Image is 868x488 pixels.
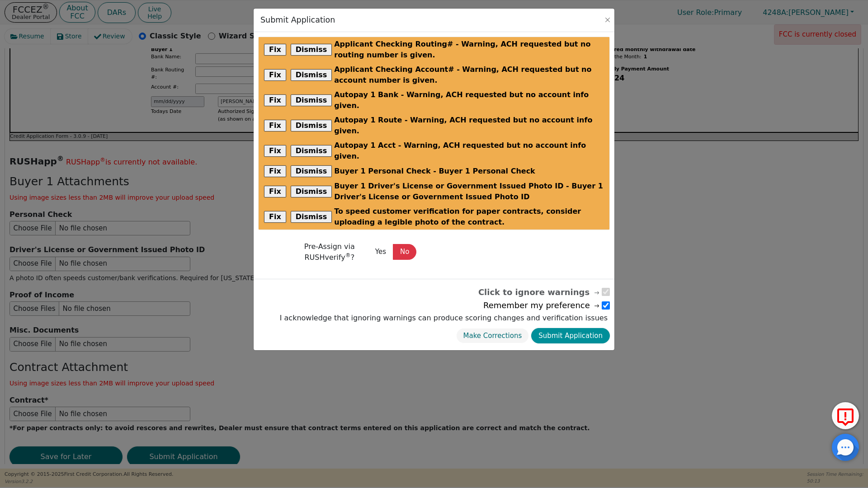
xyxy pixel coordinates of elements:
span: Remember my preference [483,299,601,311]
button: No [393,244,416,260]
button: Dismiss [291,94,332,106]
span: Pre-Assign via RUSHverify ? [304,242,355,262]
span: Applicant Checking Account# - Warning, ACH requested but no account number is given. [334,64,604,86]
button: Dismiss [291,145,332,157]
button: Dismiss [291,165,332,177]
button: Fix [264,145,286,157]
button: Fix [264,94,286,106]
span: Autopay 1 Route - Warning, ACH requested but no account info given. [334,115,604,136]
sup: ® [345,252,351,258]
button: Dismiss [291,186,332,197]
button: Fix [264,186,286,197]
span: To speed customer verification for paper contracts, consider uploading a legible photo of the con... [334,206,604,228]
button: Fix [264,165,286,177]
h3: Submit Application [260,15,335,25]
label: I acknowledge that ignoring warnings can produce scoring changes and verification issues [278,313,610,324]
button: Dismiss [291,211,332,223]
button: Fix [264,69,286,81]
button: Dismiss [291,120,332,131]
button: Report Error to FCC [832,402,859,429]
span: Buyer 1 Driver's License or Government Issued Photo ID - Buyer 1 Driver's License or Government I... [334,181,604,202]
button: Make Corrections [456,328,529,344]
span: Click to ignore warnings [478,286,601,298]
button: Fix [264,120,286,131]
button: Yes [368,244,393,260]
button: Dismiss [291,69,332,81]
span: Autopay 1 Acct - Warning, ACH requested but no account info given. [334,140,604,162]
span: Autopay 1 Bank - Warning, ACH requested but no account info given. [334,89,604,111]
span: Buyer 1 Personal Check - Buyer 1 Personal Check [334,166,535,177]
button: Close [603,15,612,24]
button: Dismiss [291,44,332,56]
button: Fix [264,211,286,223]
button: Submit Application [531,328,610,344]
span: Applicant Checking Routing# - Warning, ACH requested but no routing number is given. [334,39,604,61]
button: Fix [264,44,286,56]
